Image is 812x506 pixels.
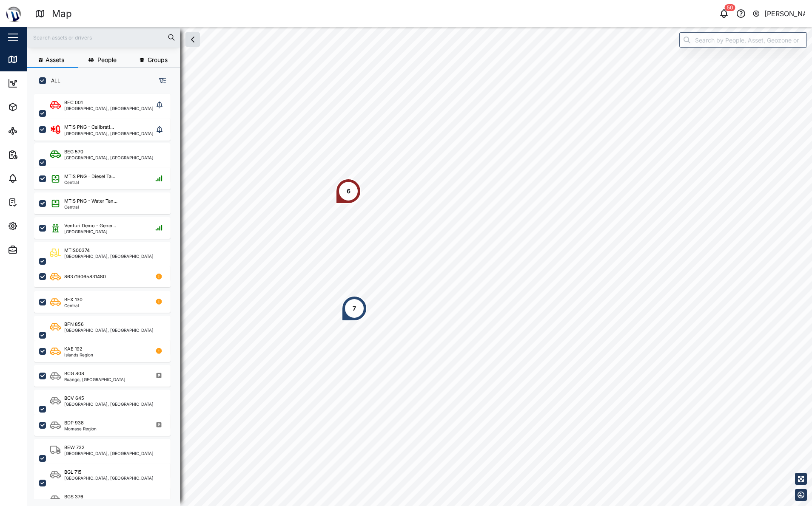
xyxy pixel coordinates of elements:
[64,229,116,234] div: [GEOGRAPHIC_DATA]
[64,419,84,427] div: BDP 938
[64,273,106,280] div: 863719065831480
[64,148,83,155] div: BEG 570
[64,254,154,258] div: [GEOGRAPHIC_DATA], [GEOGRAPHIC_DATA]
[27,27,812,506] canvas: Map
[64,296,83,303] div: BEX 130
[64,205,117,209] div: Central
[97,57,117,63] span: People
[64,427,97,431] div: Momase Region
[725,4,735,11] div: 50
[64,321,84,328] div: BFN 856
[64,106,154,110] div: [GEOGRAPHIC_DATA], [GEOGRAPHIC_DATA]
[34,91,180,499] div: grid
[752,8,805,20] button: [PERSON_NAME]
[64,395,84,402] div: BCV 645
[64,99,83,106] div: BFC 001
[22,174,48,183] div: Alarms
[64,476,154,480] div: [GEOGRAPHIC_DATA], [GEOGRAPHIC_DATA]
[64,303,83,308] div: Central
[22,126,43,136] div: Sites
[64,402,154,406] div: [GEOGRAPHIC_DATA], [GEOGRAPHIC_DATA]
[22,221,52,231] div: Settings
[64,377,125,382] div: Ruango, [GEOGRAPHIC_DATA]
[64,444,85,451] div: BEW 732
[64,222,116,229] div: Venturi Demo - Gener...
[64,451,154,455] div: [GEOGRAPHIC_DATA], [GEOGRAPHIC_DATA]
[64,155,154,160] div: [GEOGRAPHIC_DATA], [GEOGRAPHIC_DATA]
[64,353,93,357] div: Islands Region
[22,79,60,88] div: Dashboard
[64,493,83,500] div: BGS 376
[4,4,23,23] img: Main Logo
[46,57,64,63] span: Assets
[22,245,47,254] div: Admin
[32,31,175,44] input: Search assets or drivers
[22,102,48,112] div: Assets
[64,370,84,377] div: BCG 808
[64,124,114,131] div: MTIS PNG - Calibrati...
[64,131,154,136] div: [GEOGRAPHIC_DATA], [GEOGRAPHIC_DATA]
[64,469,82,476] div: BGL 715
[148,57,168,63] span: Groups
[347,187,350,196] div: 6
[64,247,90,254] div: MTIS00374
[679,32,807,48] input: Search by People, Asset, Geozone or Place
[64,198,117,205] div: MTIS PNG - Water Tan...
[22,198,46,207] div: Tasks
[52,6,72,21] div: Map
[64,173,115,180] div: MTIS PNG - Diesel Ta...
[764,8,805,19] div: [PERSON_NAME]
[64,328,154,332] div: [GEOGRAPHIC_DATA], [GEOGRAPHIC_DATA]
[46,77,60,84] label: ALL
[353,304,356,313] div: 7
[336,178,361,204] div: Map marker
[342,296,367,321] div: Map marker
[64,345,83,353] div: KAE 192
[22,55,41,64] div: Map
[64,180,115,184] div: Central
[22,150,51,159] div: Reports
